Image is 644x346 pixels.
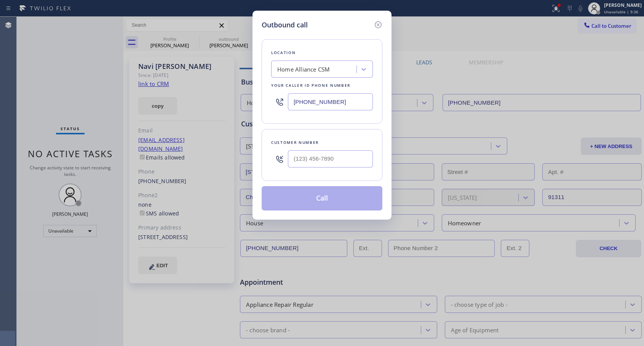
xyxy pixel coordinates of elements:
div: Customer number [271,139,373,147]
div: Home Alliance CSM [277,65,330,74]
div: Location [271,49,373,57]
button: Call [262,186,382,210]
div: Your caller id phone number [271,81,373,89]
h5: Outbound call [262,20,308,30]
input: (123) 456-7890 [288,93,373,110]
input: (123) 456-7890 [288,150,373,167]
